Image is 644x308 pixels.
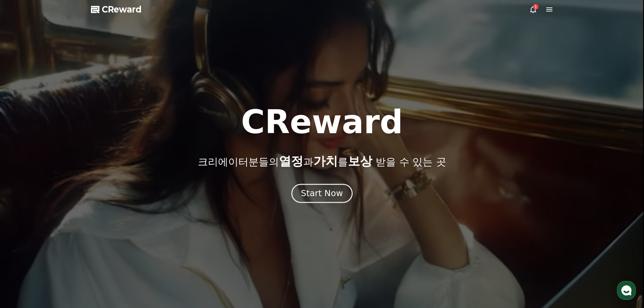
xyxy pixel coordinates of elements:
span: 열정 [279,154,303,168]
span: 홈 [21,224,25,230]
p: 크리에이터분들의 과 를 받을 수 있는 곳 [198,155,446,168]
div: Start Now [301,188,343,199]
span: 대화 [62,225,70,230]
span: 가치 [313,154,338,168]
a: 설정 [87,214,130,231]
div: 1 [533,4,539,9]
span: 설정 [104,224,113,230]
span: 보상 [348,154,372,168]
a: 홈 [2,214,45,231]
a: Start Now [293,191,351,197]
button: Start Now [291,184,353,203]
a: 1 [529,5,537,14]
a: 대화 [45,214,87,231]
a: CReward [91,4,142,15]
h1: CReward [241,106,403,138]
span: CReward [102,4,142,15]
